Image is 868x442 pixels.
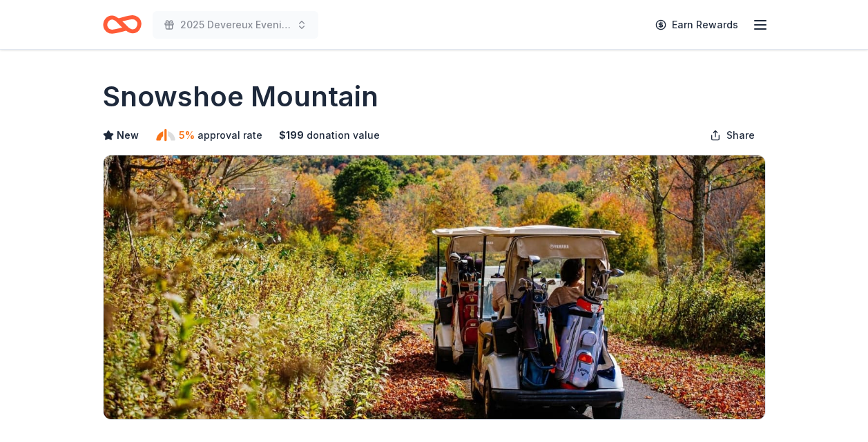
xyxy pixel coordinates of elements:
span: 2025 Devereux Evening of Hope [180,17,291,33]
button: Share [699,122,766,149]
h1: Snowshoe Mountain [103,77,378,116]
span: Share [726,127,755,144]
button: 2025 Devereux Evening of Hope [153,11,318,39]
span: approval rate [197,127,262,144]
span: donation value [307,127,380,144]
a: Home [103,8,142,41]
span: $ 199 [279,127,304,144]
a: Earn Rewards [647,12,746,37]
span: 5% [179,127,195,144]
img: Image for Snowshoe Mountain [104,155,765,419]
span: New [117,127,139,144]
